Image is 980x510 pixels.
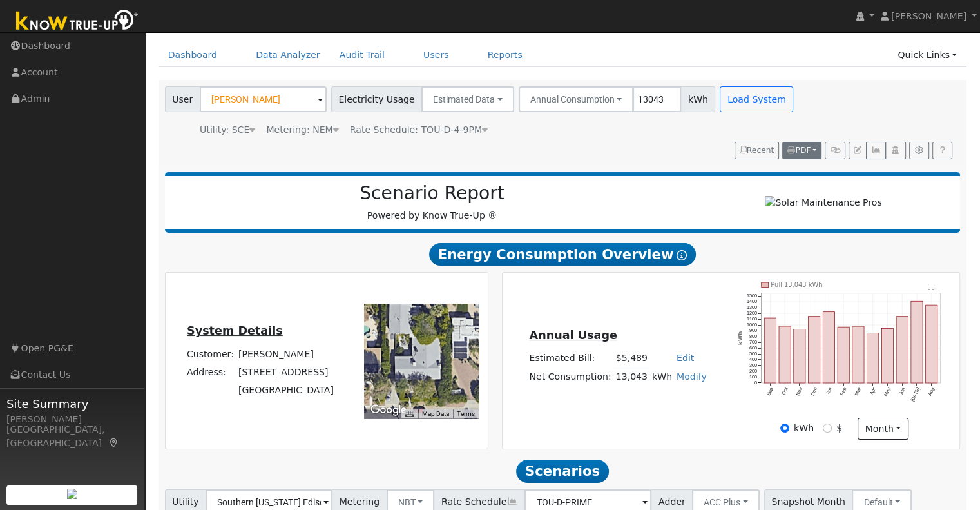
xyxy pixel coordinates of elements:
text: 400 [749,357,757,362]
div: Metering: NEM [266,123,338,137]
text: Apr [869,386,878,396]
img: Solar Maintenance Pros [765,196,881,210]
div: Utility: SCE [200,123,255,137]
text: Mar [854,386,863,397]
span: User [165,86,200,112]
text: Jan [825,387,833,397]
text: 1200 [747,310,757,316]
button: Map Data [422,409,449,418]
span: Scenarios [516,460,608,483]
a: Dashboard [159,43,227,67]
text: Pull 13,043 kWh [771,281,823,288]
a: Terms (opens in new tab) [457,410,475,417]
td: $5,489 [613,349,649,368]
button: Recent [735,142,780,160]
button: PDF [782,142,821,160]
text: 1100 [747,316,757,322]
text: 1500 [747,293,757,299]
text: 700 [749,339,757,345]
input: kWh [780,424,789,433]
rect: onclick="" [838,327,850,383]
label: $ [836,422,842,435]
span: Energy Consumption Overview [429,243,696,266]
text: 800 [749,333,757,339]
text: Oct [781,387,789,396]
text: May [883,386,892,397]
u: System Details [187,324,283,337]
img: Know True-Up [10,7,145,36]
text: 300 [749,362,757,368]
input: Select a User [200,86,327,112]
a: Open this area in Google Maps (opens a new window) [367,402,410,418]
td: [GEOGRAPHIC_DATA] [236,381,336,399]
text: Feb [840,387,848,397]
a: Data Analyzer [246,43,330,67]
span: Electricity Usage [331,86,422,112]
button: Keyboard shortcuts [405,409,414,418]
span: Alias: None [350,124,488,135]
button: month [858,418,908,440]
rect: onclick="" [897,316,908,383]
td: Net Consumption: [527,368,613,386]
a: Reports [478,43,532,67]
td: [PERSON_NAME] [236,345,336,363]
span: PDF [787,146,811,155]
h2: Scenario Report [178,182,686,204]
a: Map [108,438,120,448]
rect: onclick="" [912,301,923,383]
rect: onclick="" [853,326,865,383]
rect: onclick="" [823,311,835,383]
button: Login As [885,142,905,160]
text: [DATE] [910,387,922,403]
a: Edit [677,353,694,363]
span: kWh [680,86,715,112]
rect: onclick="" [867,333,879,383]
button: Generate Report Link [825,142,845,160]
td: Address: [184,363,236,381]
a: Modify [677,371,707,382]
a: Users [414,43,459,67]
td: [STREET_ADDRESS] [236,363,336,381]
button: Annual Consumption [519,86,634,112]
text: 1400 [747,299,757,304]
a: Quick Links [888,43,966,67]
div: Powered by Know True-Up ® [171,182,693,222]
text: Nov [795,386,804,397]
span: Site Summary [6,395,138,413]
text: 900 [749,328,757,333]
text:  [928,283,936,291]
u: Annual Usage [529,329,617,342]
rect: onclick="" [809,316,820,383]
text: Dec [810,386,819,397]
text: 1000 [747,322,757,328]
a: Audit Trail [330,43,394,67]
button: Estimated Data [421,86,514,112]
td: kWh [649,368,674,386]
text: 0 [754,380,757,386]
label: kWh [794,422,814,435]
button: Load System [720,86,793,112]
div: [GEOGRAPHIC_DATA], [GEOGRAPHIC_DATA] [6,423,138,450]
text: 100 [749,374,757,380]
button: Edit User [849,142,867,160]
td: 13,043 [613,368,649,386]
text: Sep [765,387,774,397]
span: [PERSON_NAME] [891,11,966,21]
td: Estimated Bill: [527,349,613,368]
text: 600 [749,345,757,351]
button: Multi-Series Graph [866,142,886,160]
rect: onclick="" [779,326,791,383]
text: 200 [749,368,757,374]
rect: onclick="" [927,305,938,383]
td: Customer: [184,345,236,363]
button: Settings [909,142,929,160]
text: Aug [928,387,937,397]
rect: onclick="" [764,318,776,383]
img: retrieve [67,489,77,499]
img: Google [367,402,410,418]
div: [PERSON_NAME] [6,413,138,426]
rect: onclick="" [882,328,894,383]
text: 1300 [747,304,757,310]
i: Show Help [677,250,687,260]
text: 500 [749,351,757,357]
